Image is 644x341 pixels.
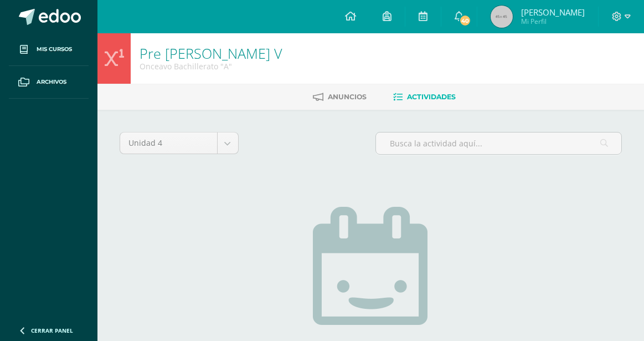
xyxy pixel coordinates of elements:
span: Actividades [407,93,456,101]
a: Actividades [393,88,456,106]
span: Unidad 4 [128,133,209,154]
div: Onceavo Bachillerato 'A' [140,61,282,72]
span: 40 [459,14,471,27]
a: Pre [PERSON_NAME] V [140,44,282,63]
input: Busca la actividad aquí... [376,133,622,154]
a: Archivos [9,66,89,99]
a: Anuncios [313,88,367,106]
h1: Pre U Bach V [140,45,282,61]
span: Mi Perfil [521,17,585,26]
a: Mis cursos [9,33,89,66]
a: Unidad 4 [120,133,238,154]
span: Anuncios [328,93,367,101]
img: 45x45 [491,6,513,28]
span: Cerrar panel [31,327,73,334]
span: [PERSON_NAME] [521,7,585,18]
span: Mis cursos [37,45,72,54]
span: Archivos [37,78,66,86]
